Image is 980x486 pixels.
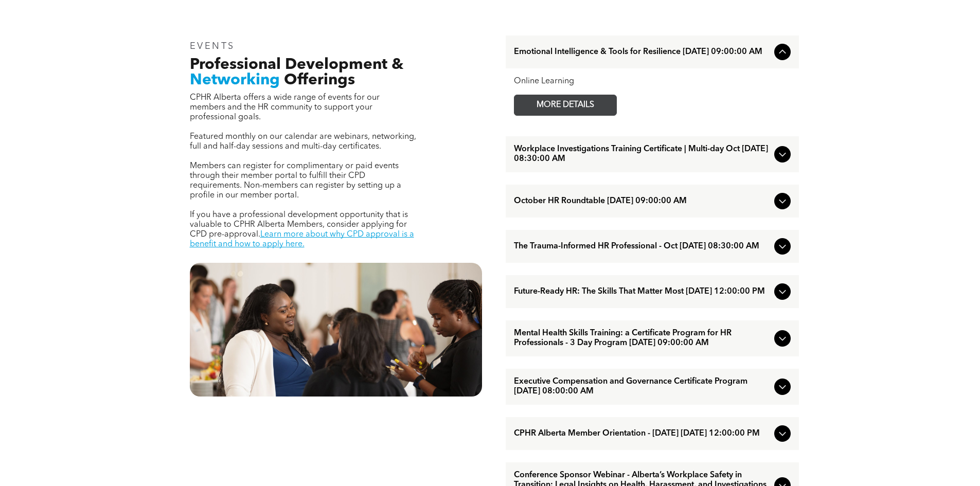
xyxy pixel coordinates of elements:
span: MORE DETAILS [525,95,606,115]
span: October HR Roundtable [DATE] 09:00:00 AM [514,196,770,206]
span: Offerings [284,73,355,88]
span: EVENTS [190,42,236,51]
span: Networking [190,73,280,88]
span: Members can register for complimentary or paid events through their member portal to fulfill thei... [190,162,401,200]
span: The Trauma-Informed HR Professional - Oct [DATE] 08:30:00 AM [514,242,770,251]
span: Emotional Intelligence & Tools for Resilience [DATE] 09:00:00 AM [514,47,770,57]
a: Learn more about why CPD approval is a benefit and how to apply here. [190,230,414,248]
span: Professional Development & [190,57,403,73]
span: Mental Health Skills Training: a Certificate Program for HR Professionals - 3 Day Program [DATE] ... [514,329,770,348]
span: Featured monthly on our calendar are webinars, networking, full and half-day sessions and multi-d... [190,133,416,151]
span: CPHR Alberta offers a wide range of events for our members and the HR community to support your p... [190,94,380,121]
a: MORE DETAILS [514,95,617,116]
span: CPHR Alberta Member Orientation - [DATE] [DATE] 12:00:00 PM [514,429,770,439]
span: Future-Ready HR: The Skills That Matter Most [DATE] 12:00:00 PM [514,287,770,297]
div: Online Learning [514,77,791,86]
span: Workplace Investigations Training Certificate | Multi-day Oct [DATE] 08:30:00 AM [514,145,770,164]
span: If you have a professional development opportunity that is valuable to CPHR Alberta Members, cons... [190,211,408,239]
span: Executive Compensation and Governance Certificate Program [DATE] 08:00:00 AM [514,377,770,397]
